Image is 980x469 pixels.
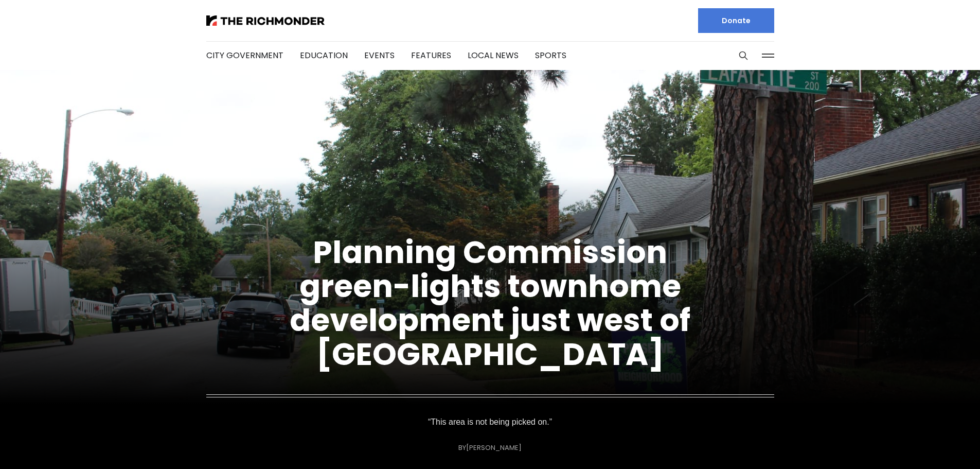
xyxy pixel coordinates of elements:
a: Local News [468,49,519,61]
img: The Richmonder [206,15,325,26]
a: Features [411,49,451,61]
a: Sports [535,49,566,61]
a: Education [300,49,348,61]
div: By [458,444,522,451]
button: Search this site [736,48,751,63]
p: “This area is not being picked on.” [427,415,553,429]
a: Events [364,49,395,61]
a: [PERSON_NAME] [466,443,522,453]
a: Donate [698,8,774,33]
a: City Government [206,49,283,61]
a: Planning Commission green-lights townhome development just west of [GEOGRAPHIC_DATA] [290,231,690,376]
